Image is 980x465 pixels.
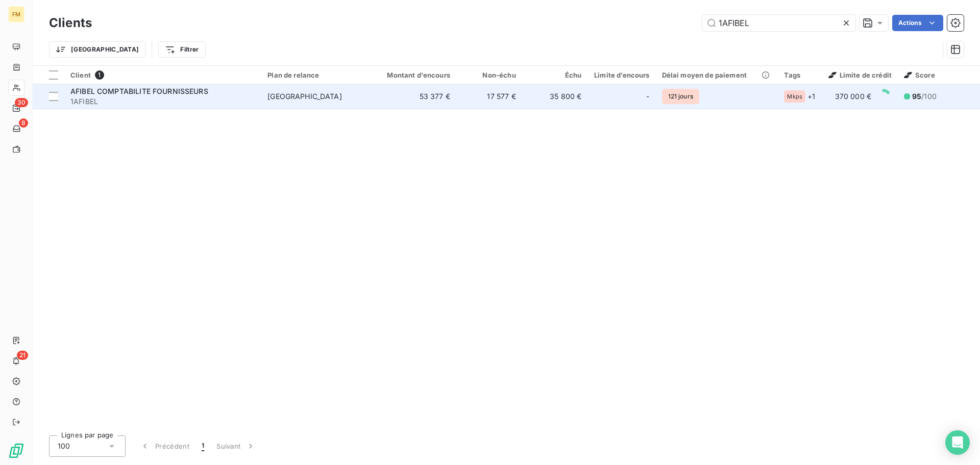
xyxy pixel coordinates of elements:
button: [GEOGRAPHIC_DATA] [49,41,145,58]
span: /100 [912,91,937,102]
span: Mkps [787,93,802,100]
span: AFIBEL COMPTABILITE FOURNISSEURS [70,87,208,95]
button: Suivant [210,435,262,457]
span: 100 [58,441,70,451]
span: Limite de crédit [828,71,892,79]
button: Précédent [134,435,195,457]
span: 1 [202,441,204,451]
div: [GEOGRAPHIC_DATA] [267,91,342,102]
span: + 1 [807,91,815,102]
span: 1 [95,70,104,80]
button: Filtrer [158,41,205,58]
img: Logo LeanPay [8,443,24,459]
button: 1 [195,435,210,457]
div: Open Intercom Messenger [945,430,970,455]
div: Limite d’encours [594,71,649,79]
div: Montant d'encours [374,71,450,79]
h3: Clients [49,14,92,32]
div: Plan de relance [267,71,362,79]
td: 17 577 € [456,84,522,109]
span: 95 [912,92,921,101]
div: FM [8,6,24,22]
button: Actions [892,15,943,31]
div: Non-échu [462,71,516,79]
span: 8 [19,118,28,128]
span: 121 jours [662,89,699,104]
span: Client [70,71,91,79]
span: Score [904,71,935,79]
input: Rechercher [702,15,855,31]
div: Tags [784,71,815,79]
td: 53 377 € [368,84,456,109]
span: - [646,91,649,102]
span: 21 [17,351,28,360]
td: 35 800 € [522,84,588,109]
span: 1AFIBEL [70,96,255,107]
div: Délai moyen de paiement [662,71,772,79]
span: 30 [15,98,28,107]
div: Échu [528,71,582,79]
span: 370 000 € [835,91,871,102]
